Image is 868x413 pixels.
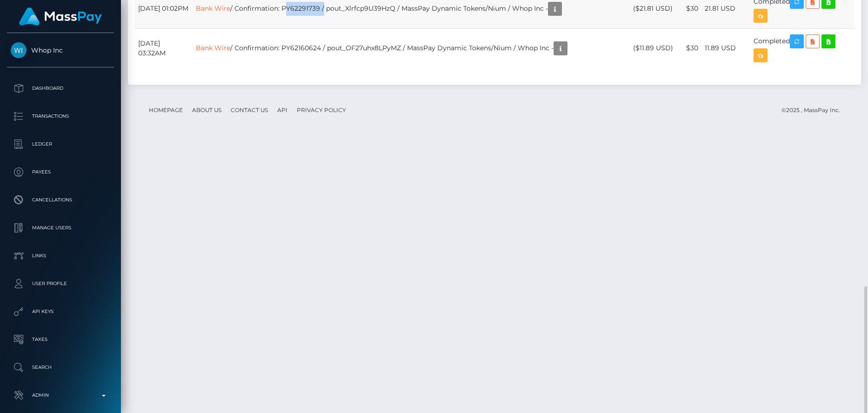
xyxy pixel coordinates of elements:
[11,277,110,291] p: User Profile
[11,221,110,235] p: Manage Users
[193,28,630,68] td: / Confirmation: PY62160624 / pout_OF27uhx8LPyMZ / MassPay Dynamic Tokens/Nium / Whop Inc -
[11,81,110,95] p: Dashboard
[188,103,225,117] a: About Us
[781,105,847,115] div: © 2025 , MassPay Inc.
[11,360,110,374] p: Search
[7,77,114,100] a: Dashboard
[7,188,114,212] a: Cancellations
[11,165,110,179] p: Payees
[7,272,114,295] a: User Profile
[11,305,110,319] p: API Keys
[7,328,114,351] a: Taxes
[19,7,102,26] img: MassPay Logo
[196,43,230,52] a: Bank Wire
[145,103,187,117] a: Homepage
[750,28,854,68] td: Completed
[7,133,114,156] a: Ledger
[227,103,272,117] a: Contact Us
[701,28,750,68] td: 11.89 USD
[11,137,110,151] p: Ledger
[11,193,110,207] p: Cancellations
[630,28,678,68] td: ($11.89 USD)
[678,28,701,68] td: $30
[135,28,193,68] td: [DATE] 03:32AM
[11,42,27,58] img: Whop Inc
[7,356,114,379] a: Search
[11,333,110,346] p: Taxes
[7,160,114,184] a: Payees
[11,109,110,123] p: Transactions
[11,388,110,402] p: Admin
[7,216,114,240] a: Manage Users
[274,103,291,117] a: API
[7,105,114,128] a: Transactions
[7,384,114,407] a: Admin
[293,103,350,117] a: Privacy Policy
[11,249,110,263] p: Links
[196,4,230,12] a: Bank Wire
[7,244,114,267] a: Links
[7,300,114,323] a: API Keys
[7,46,114,54] span: Whop Inc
